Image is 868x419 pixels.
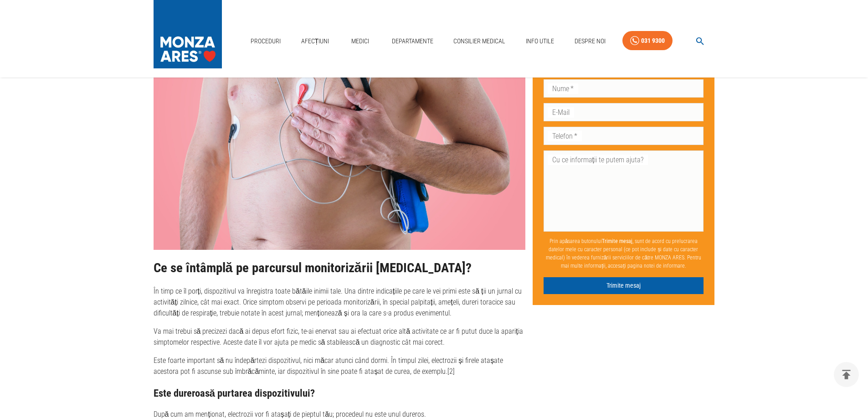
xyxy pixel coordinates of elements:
[154,261,525,275] h2: Ce se întâmplă pe parcursul monitorizării [MEDICAL_DATA]?
[298,32,333,51] a: Afecțiuni
[522,32,558,51] a: Info Utile
[154,388,525,399] h3: Este dureroasă purtarea dispozitivului?
[641,35,665,47] div: 031 9300
[154,355,525,377] p: Este foarte important să nu îndepărtezi dispozitivul, nici măcar atunci când dormi. În timpul zil...
[154,2,525,250] img: Dispozitiv Holter pentru monitorizarea ritmului cardiac
[450,32,509,51] a: Consilier Medical
[622,31,673,51] a: 031 9300
[247,32,284,51] a: Proceduri
[602,238,632,244] b: Trimite mesaj
[154,326,525,348] p: Va mai trebui să precizezi dacă ai depus efort fizic, te-ai enervat sau ai efectuat orice altă ac...
[571,32,609,51] a: Despre Noi
[544,277,704,294] button: Trimite mesaj
[834,362,859,387] button: delete
[154,286,525,319] p: În timp ce îl porți, dispozitivul va înregistra toate bătăile inimii tale. Una dintre indicațiile...
[388,32,437,51] a: Departamente
[544,233,704,274] p: Prin apăsarea butonului , sunt de acord cu prelucrarea datelor mele cu caracter personal (ce pot ...
[346,32,375,51] a: Medici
